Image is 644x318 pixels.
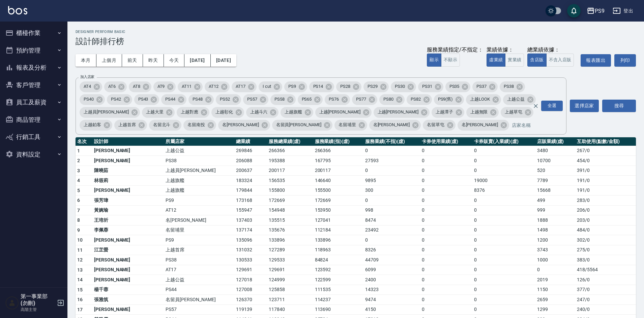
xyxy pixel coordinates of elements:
[92,205,164,215] td: 黃婉瑜
[104,83,120,90] span: AT6
[80,107,140,118] div: 上越員[PERSON_NAME]
[134,96,152,103] span: PS43
[420,137,472,146] th: 卡券使用業績(虛)
[418,83,436,90] span: PS31
[298,94,323,105] div: PS65
[218,120,270,131] div: 名[PERSON_NAME]
[183,120,216,131] div: 名留南投
[284,81,307,92] div: PS9
[535,176,575,186] td: 7789
[164,205,234,215] td: AT12
[234,255,267,265] td: 130533
[77,168,80,173] span: 3
[363,81,389,92] div: PS29
[313,146,364,156] td: 266366
[334,121,360,128] span: 名留埔里
[259,81,282,92] div: I cut
[92,176,164,186] td: 林筱莉
[363,146,420,156] td: 0
[602,100,636,112] button: 搜尋
[149,121,175,128] span: 名留北斗
[541,101,563,111] div: 全選
[270,96,289,103] span: PS58
[21,293,55,307] h5: 第一事業部 (勿刪)
[107,96,125,103] span: PS42
[313,166,364,176] td: 200117
[92,235,164,245] td: [PERSON_NAME]
[420,245,472,255] td: 0
[567,4,581,17] button: save
[80,121,105,128] span: 上越鉑客
[527,46,577,54] div: 總業績依據：
[313,156,364,166] td: 167795
[472,255,535,265] td: 0
[420,255,472,265] td: 0
[267,235,313,245] td: 133896
[445,81,471,92] div: PS35
[3,128,65,146] button: 行銷工具
[211,109,237,115] span: 上越彰化
[164,235,234,245] td: PS9
[487,54,505,67] button: 虛業績
[80,83,95,90] span: AT4
[234,176,267,186] td: 183324
[267,245,313,255] td: 127289
[164,245,234,255] td: 上越首席
[267,185,313,196] td: 155800
[575,225,636,235] td: 484 / 0
[267,176,313,186] td: 156535
[272,120,332,131] div: 名留員[PERSON_NAME]
[184,54,210,67] button: [DATE]
[313,235,364,245] td: 133896
[570,100,599,112] button: 選擇店家
[205,81,230,92] div: AT12
[92,146,164,156] td: [PERSON_NAME]
[420,215,472,225] td: 0
[218,121,263,128] span: 名[PERSON_NAME]
[313,185,364,196] td: 155500
[472,83,491,90] span: PS37
[379,96,398,103] span: PS80
[407,96,425,103] span: PS82
[161,96,179,103] span: PS44
[374,107,430,118] div: 上越[PERSON_NAME]
[92,137,164,146] th: 設計師
[272,121,325,128] span: 名留員[PERSON_NAME]
[535,156,575,166] td: 10700
[122,54,143,67] button: 前天
[434,96,457,103] span: PS9(舊)
[466,96,494,103] span: 上越LOOK
[164,176,234,186] td: 上越旗艦
[379,94,405,105] div: PS80
[420,185,472,196] td: 0
[472,225,535,235] td: 0
[391,83,409,90] span: PS30
[3,59,65,76] button: 報表及分析
[313,255,364,265] td: 84824
[420,156,472,166] td: 0
[80,94,105,105] div: PS40
[234,205,267,215] td: 155947
[149,120,182,131] div: 名留北斗
[420,176,472,186] td: 0
[336,81,361,92] div: PS28
[76,37,636,46] h3: 設計師排行榜
[234,146,267,156] td: 269846
[211,107,244,118] div: 上越彰化
[434,94,464,105] div: PS9(舊)
[391,81,416,92] div: PS30
[432,109,457,115] span: 上越潭子
[472,245,535,255] td: 0
[77,208,80,213] span: 7
[575,255,636,265] td: 383 / 0
[466,109,492,115] span: 上越無限
[363,176,420,186] td: 9895
[363,137,420,146] th: 服務業績(不指)(虛)
[313,205,364,215] td: 153950
[575,146,636,156] td: 267 / 0
[164,156,234,166] td: PS38
[143,54,164,67] button: 昨天
[178,83,196,90] span: AT11
[313,215,364,225] td: 127041
[77,217,80,223] span: 8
